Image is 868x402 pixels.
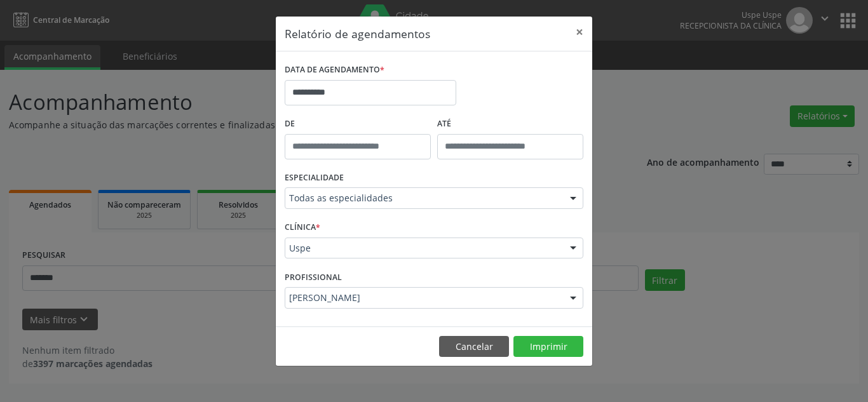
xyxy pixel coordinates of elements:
button: Imprimir [513,336,583,358]
button: Close [567,17,592,48]
span: Todas as especialidades [289,192,557,204]
button: Cancelar [439,336,509,358]
h5: Relatório de agendamentos [285,25,430,42]
label: ATÉ [437,114,583,134]
label: DATA DE AGENDAMENTO [285,60,384,80]
label: CLÍNICA [285,218,320,238]
span: [PERSON_NAME] [289,291,557,304]
label: PROFISSIONAL [285,267,342,287]
label: De [285,114,431,134]
span: Uspe [289,242,557,255]
label: ESPECIALIDADE [285,168,344,188]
